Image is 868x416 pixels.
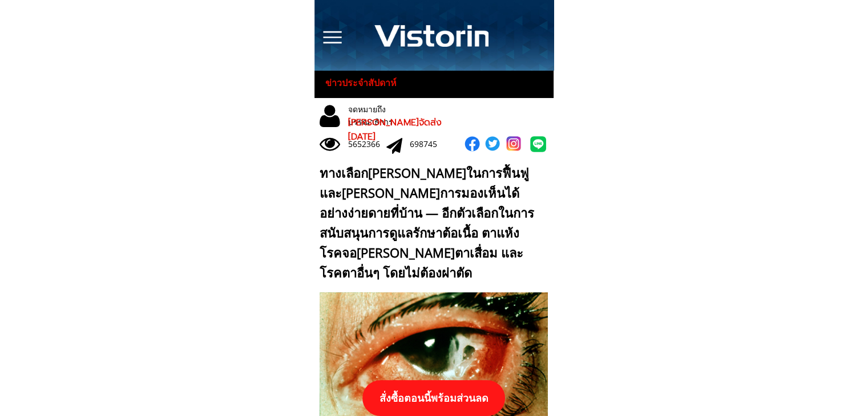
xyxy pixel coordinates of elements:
p: สั่งซื้อตอนนี้พร้อมส่วนลด [362,380,505,416]
div: 698745 [410,138,448,150]
div: ทางเลือก[PERSON_NAME]ในการฟื้นฟูและ[PERSON_NAME]การมองเห็นได้อย่างง่ายดายที่บ้าน — อีกตัวเลือกในก... [320,163,543,283]
div: 5652366 [348,138,386,150]
h3: ข่าวประจำสัปดาห์ [325,76,407,91]
div: จดหมายถึงบรรณาธิการ [348,103,430,129]
span: [PERSON_NAME]จัดส่ง [DATE] [348,116,442,144]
